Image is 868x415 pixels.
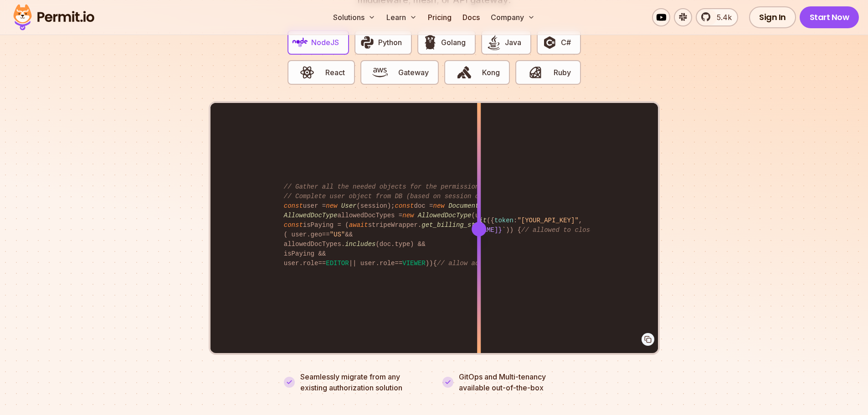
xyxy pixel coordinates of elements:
a: Sign In [749,6,796,28]
span: // allowed to close issue [521,226,617,234]
span: Java [505,37,521,48]
a: 5.4k [696,8,738,26]
span: // Gather all the needed objects for the permission check [284,183,502,190]
span: const [395,202,414,210]
img: Ruby [528,65,543,80]
p: GitOps and Multi-tenancy available out-of-the-box [459,371,546,393]
img: NodeJS [293,35,308,50]
a: Start Now [800,6,859,28]
span: EDITOR [326,260,349,267]
span: Gateway [398,67,429,78]
span: const [284,221,303,229]
span: Ruby [554,67,571,78]
span: new [433,202,445,210]
span: AllowedDocType [284,212,338,219]
span: get_billing_status [421,221,490,229]
span: type [395,241,410,248]
span: C# [561,37,571,48]
span: VIEWER [402,260,425,267]
span: Golang [441,37,466,48]
span: // allow access [437,260,494,267]
span: User [341,202,357,210]
span: new [326,202,337,210]
span: "[YOUR_API_KEY]" [517,217,578,224]
img: Kong [457,65,472,80]
span: AllowedDocType [418,212,472,219]
span: includes [345,241,375,248]
span: new [402,212,414,219]
button: Solutions [329,8,379,26]
span: const [284,202,303,210]
img: Gateway [372,65,388,80]
span: await [349,221,368,229]
a: Pricing [424,8,455,26]
span: Document [448,202,479,210]
span: 5.4k [711,12,732,23]
span: role [303,260,318,267]
img: Permit logo [9,2,98,33]
span: Kong [482,67,500,78]
span: React [325,67,345,78]
span: "US" [330,231,345,238]
span: role [380,260,395,267]
img: React [299,65,315,80]
code: user = (session); doc = ( , , session. ); allowedDocTypes = (user. ); isPaying = ( stripeWrapper.... [277,175,591,276]
button: Company [487,8,539,26]
span: Python [378,37,402,48]
p: Seamlessly migrate from any existing authorization solution [300,371,426,393]
button: Learn [383,8,421,26]
img: Java [486,35,502,50]
span: // Complete user object from DB (based on session object, only 3 DB queries...) [284,193,586,200]
span: token [494,217,514,224]
a: Docs [459,8,483,26]
img: Golang [422,35,438,50]
img: Python [360,35,375,50]
span: NodeJS [311,37,339,48]
span: geo [311,231,322,238]
img: C# [542,35,557,50]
